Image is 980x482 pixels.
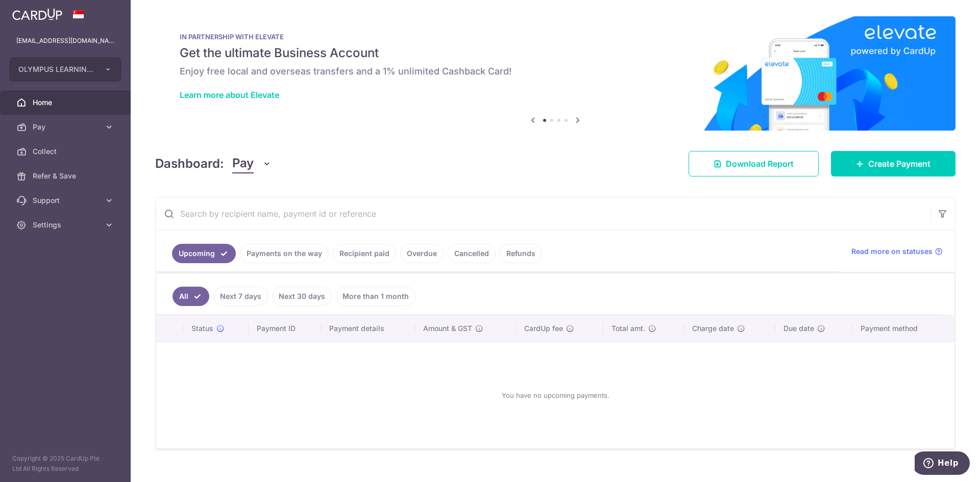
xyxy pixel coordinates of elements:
[33,220,100,230] span: Settings
[172,244,236,263] a: Upcoming
[9,57,121,82] button: OLYMPUS LEARNING ACADEMY PTE LTD
[611,323,645,334] span: Total amt.
[852,315,954,342] th: Payment method
[232,154,272,173] button: Pay
[240,244,329,263] a: Payments on the way
[33,146,100,157] span: Collect
[168,350,942,440] div: You have no upcoming payments.
[851,246,943,257] a: Read more on statuses
[155,16,955,131] img: Renovation banner
[180,65,931,78] h6: Enjoy free local and overseas transfers and a 1% unlimited Cashback Card!
[191,323,213,334] span: Status
[249,315,321,342] th: Payment ID
[33,122,100,132] span: Pay
[831,151,955,176] a: Create Payment
[448,244,496,263] a: Cancelled
[524,323,563,334] span: CardUp fee
[232,154,254,173] span: Pay
[915,451,970,477] iframe: Opens a widget where you can find more information
[155,155,224,173] h4: Dashboard:
[16,36,114,46] p: [EMAIL_ADDRESS][DOMAIN_NAME]
[868,158,930,170] span: Create Payment
[180,45,931,61] h5: Get the ultimate Business Account
[400,244,444,263] a: Overdue
[851,246,933,257] span: Read more on statuses
[423,323,472,334] span: Amount & GST
[156,197,930,230] input: Search by recipient name, payment id or reference
[692,323,734,334] span: Charge date
[336,287,415,306] a: More than 1 month
[18,64,94,74] span: OLYMPUS LEARNING ACADEMY PTE LTD
[12,8,62,20] img: CardUp
[33,195,100,206] span: Support
[272,287,332,306] a: Next 30 days
[213,287,268,306] a: Next 7 days
[180,90,279,100] a: Learn more about Elevate
[783,323,814,334] span: Due date
[173,287,209,306] a: All
[500,244,542,263] a: Refunds
[689,151,819,176] a: Download Report
[180,33,931,41] p: IN PARTNERSHIP WITH ELEVATE
[321,315,415,342] th: Payment details
[726,158,794,170] span: Download Report
[333,244,396,263] a: Recipient paid
[33,171,100,181] span: Refer & Save
[33,97,100,108] span: Home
